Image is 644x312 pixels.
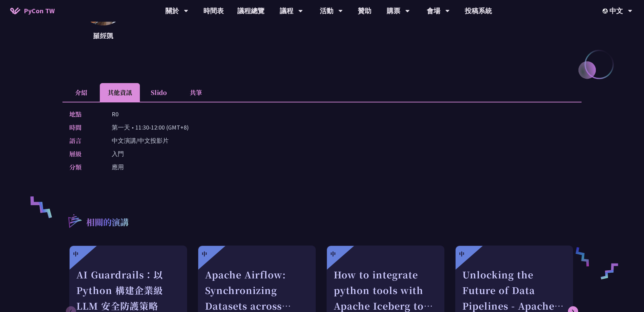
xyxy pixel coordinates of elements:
p: 地點 [69,109,98,119]
img: Locale Icon [603,8,609,14]
p: R0 [112,109,118,119]
img: r3.8d01567.svg [58,204,91,237]
p: 時間 [69,122,98,132]
div: 中 [330,250,336,258]
li: 其他資訊 [100,83,140,102]
p: 層級 [69,149,98,159]
p: 語言 [69,136,98,145]
li: 介紹 [62,83,100,102]
p: 入門 [112,149,124,159]
li: Slido [140,83,177,102]
p: 中文演講/中文投影片 [112,136,169,145]
div: 中 [202,250,207,258]
div: 中 [459,250,464,258]
p: 羅經凱 [79,31,127,41]
p: 第一天 • 11:30-12:00 (GMT+8) [112,122,189,132]
p: 應用 [112,162,124,172]
span: PyCon TW [24,6,55,16]
a: PyCon TW [3,2,61,19]
p: 相關的演講 [86,216,129,230]
li: 共筆 [177,83,215,102]
div: 中 [73,250,78,258]
p: 分類 [69,162,98,172]
img: Home icon of PyCon TW 2025 [10,7,20,14]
